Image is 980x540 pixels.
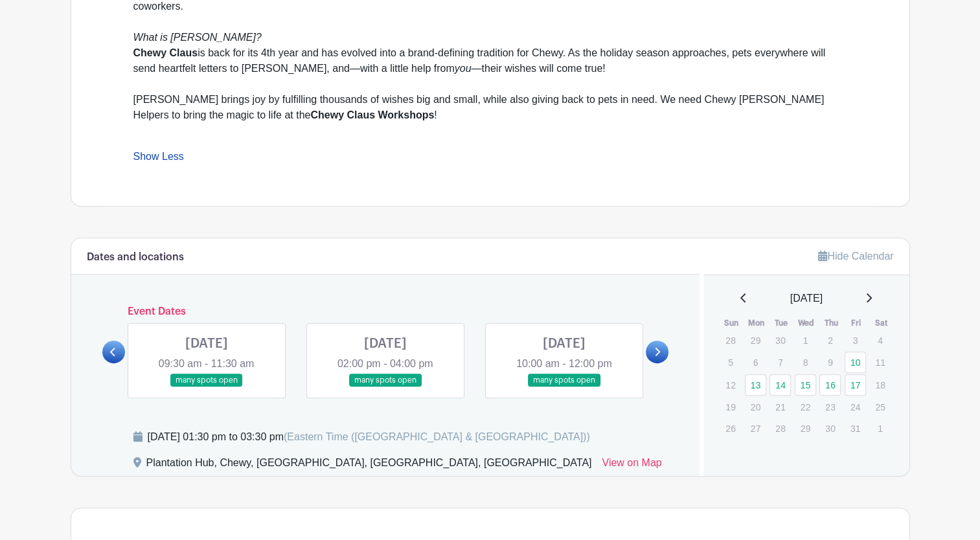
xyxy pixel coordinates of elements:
[869,330,891,350] p: 4
[133,151,184,167] a: Show Less
[769,330,791,350] p: 30
[769,374,791,396] a: 14
[869,352,891,372] p: 11
[769,352,791,372] p: 7
[745,374,766,396] a: 13
[310,109,434,120] strong: Chewy Claus Workshops
[818,251,893,262] a: Hide Calendar
[720,352,741,372] p: 5
[720,375,741,395] p: 12
[133,47,198,58] strong: Chewy Claus
[745,330,766,350] p: 29
[745,397,766,417] p: 20
[869,375,891,395] p: 18
[819,352,841,372] p: 9
[719,317,744,330] th: Sun
[794,317,819,330] th: Wed
[845,374,866,396] a: 17
[745,418,766,438] p: 27
[819,374,841,396] a: 16
[869,317,894,330] th: Sat
[284,431,590,442] span: (Eastern Time ([GEOGRAPHIC_DATA] & [GEOGRAPHIC_DATA]))
[845,330,866,350] p: 3
[795,418,816,438] p: 29
[769,418,791,438] p: 28
[819,317,844,330] th: Thu
[720,418,741,438] p: 26
[455,63,482,74] em: you—
[795,352,816,372] p: 8
[845,397,866,417] p: 24
[795,397,816,417] p: 22
[819,330,841,350] p: 2
[769,317,794,330] th: Tue
[745,352,766,372] p: 6
[869,418,891,438] p: 1
[869,397,891,417] p: 25
[819,418,841,438] p: 30
[720,397,741,417] p: 19
[125,306,646,318] h6: Event Dates
[133,32,262,43] em: What is [PERSON_NAME]?
[845,418,866,438] p: 31
[845,352,866,373] a: 10
[720,330,741,350] p: 28
[795,374,816,396] a: 15
[133,92,847,139] div: [PERSON_NAME] brings joy by fulfilling thousands of wishes big and small, while also giving back ...
[602,455,661,476] a: View on Map
[148,429,590,445] div: [DATE] 01:30 pm to 03:30 pm
[819,397,841,417] p: 23
[795,330,816,350] p: 1
[790,291,823,306] span: [DATE]
[844,317,869,330] th: Fri
[146,455,592,476] div: Plantation Hub, Chewy, [GEOGRAPHIC_DATA], [GEOGRAPHIC_DATA], [GEOGRAPHIC_DATA]
[769,397,791,417] p: 21
[744,317,769,330] th: Mon
[87,251,184,264] h6: Dates and locations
